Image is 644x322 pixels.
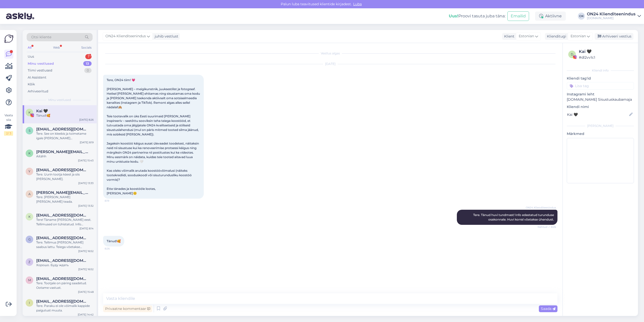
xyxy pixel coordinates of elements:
img: Askly Logo [4,34,14,44]
span: Tere, ON24 tiim! 💗 [PERSON_NAME] – meigikunstnik, juuksestilist ja fotograaf. Hetkel [PERSON_NAME... [107,78,201,195]
span: Estonian [519,33,534,39]
span: k [28,215,31,219]
div: Minu vestlused [28,61,54,66]
div: [DATE] 14:42 [78,313,94,316]
p: Märkmed [567,131,634,136]
div: ON24 Klienditeenindus [587,12,635,16]
span: andrus.baumann@gmail.com [36,190,89,195]
span: Estonian [571,33,586,39]
span: g [28,237,31,241]
div: AI Assistent [28,75,46,80]
div: Proovi tasuta juba täna: [449,13,505,19]
span: Kai 🖤 [36,109,48,113]
div: Arhiveeritud [28,89,48,94]
b: Uus! [449,14,458,18]
span: a [28,192,31,196]
div: Tere. Tootjale on päring saadetud. Ootame vastust. [36,281,94,290]
div: Socials [80,44,93,51]
span: s [29,129,30,132]
span: yanic6@gmail.com [36,168,89,172]
span: z [28,260,30,264]
p: Kliendi nimi [567,104,634,110]
div: [DOMAIN_NAME] [587,16,635,20]
input: Lisa nimi [567,112,628,117]
div: [DATE] 15:43 [78,159,94,162]
button: Emailid [507,11,529,21]
span: krislin.kiis@gmail.com [36,213,89,218]
div: Vaata siia [4,113,13,136]
span: Saada [541,306,555,311]
div: Tere. Paraku ei ole võimalik kappide paigutust muuta. [36,304,94,313]
span: iriwa2004@list.ru [36,299,89,304]
div: [DATE] 13:32 [78,204,94,208]
div: Kliendi info [567,68,634,73]
span: K [28,111,31,114]
input: Lisa tag [567,82,634,90]
div: Klient [502,34,514,39]
span: ON24 Klienditeenindus [526,206,556,209]
div: Tiimi vestlused [28,68,52,73]
div: # dl2vv1c1 [579,55,632,60]
span: y [28,169,30,173]
span: ON24 Klienditeenindus [105,33,146,39]
span: 8:19 [105,199,124,203]
div: Uus [28,54,34,59]
div: [PERSON_NAME] [567,124,634,128]
span: getter.mariek@gmail.com [36,236,89,240]
span: d [571,52,573,56]
div: Tere. [PERSON_NAME] [PERSON_NAME] teada. [36,195,94,204]
div: Kõik [28,82,35,87]
a: ON24 Klienditeenindus[DOMAIN_NAME] [587,12,641,20]
div: [DATE] 8:19 [80,140,94,144]
span: stekljaska@mail.ru [36,127,89,131]
div: [DATE] 8:26 [79,118,94,122]
p: Kliendi tag'id [567,76,634,81]
div: [DATE] 16:52 [78,249,94,253]
div: Tänud!🥰 [36,113,94,118]
div: 1 [85,54,92,59]
span: Kristjan-j@hotmail.com [36,150,89,154]
span: muthatha@mail.ru [36,276,89,281]
div: [DATE] 16:52 [78,267,94,271]
span: K [28,151,31,155]
span: Otsi kliente [31,34,51,40]
span: m [28,278,31,282]
div: juhib vestlust [153,34,178,39]
span: Minu vestlused [48,98,71,102]
span: Luba [352,2,363,6]
span: Nähtud ✓ 8:26 [537,225,556,229]
span: Tänud!🥰 [107,239,121,243]
span: 8:26 [105,247,124,251]
div: Tere! Täname [PERSON_NAME] eest. Tellimused on tühistatud. Info edastatud meie IT osakonda,et kas... [36,218,94,227]
p: [DOMAIN_NAME] Sisustuskaubamaja [567,97,634,102]
div: Aitähh [36,154,94,159]
div: [DATE] 13:33 [78,181,94,185]
div: 2 / 3 [4,131,13,136]
div: Хорошо. Буду ждать [36,263,94,267]
div: Tere. Tellimus [PERSON_NAME] saabus lattu. Teiega võetakse ühendust, et leppida aeg kokku. [36,240,94,249]
div: Vestlus algas [103,51,557,56]
div: Tere. Uurin tootja käest ja siis [PERSON_NAME]. [36,172,94,181]
div: Klienditugi [545,34,566,39]
div: Web [52,44,61,51]
div: Aktiivne [535,12,566,21]
div: 0 [84,68,92,73]
div: Tere. See on kleebis ja toimetame igale [PERSON_NAME] [GEOGRAPHIC_DATA]. [36,131,94,140]
p: Instagrami leht [567,92,634,97]
div: 13 [83,61,92,66]
div: Arhiveeri vestlus [595,33,633,40]
span: Tere. Tänud huvi tundmast! Info edastatud turunduse osakonnale. Huvi korral võetakse ühendust. [473,213,555,221]
div: OK [578,13,585,20]
span: i [29,301,30,305]
div: All [27,44,32,51]
div: Privaatne kommentaar [103,305,152,312]
div: Kai 🖤 [579,49,632,55]
div: [DATE] 15:48 [78,290,94,294]
span: zojavald@gmail.com [36,258,89,263]
div: [DATE] [103,62,557,66]
div: [DATE] 8:14 [79,227,94,230]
